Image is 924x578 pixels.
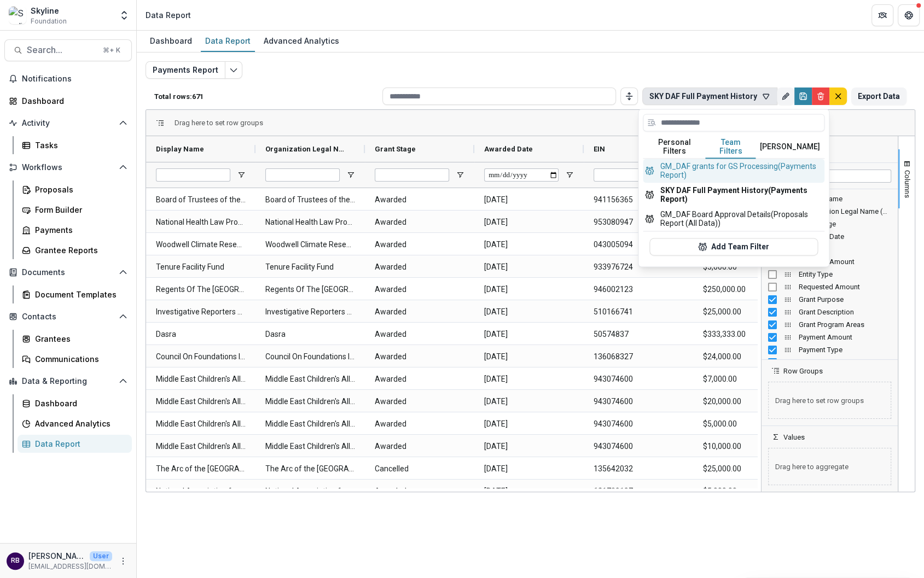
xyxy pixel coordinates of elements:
[265,256,355,278] span: Tenure Facility Fund
[146,33,196,49] div: Dashboard
[146,9,191,21] div: Data Report
[375,189,464,211] span: Awarded
[225,61,242,79] button: Edit selected report
[762,318,898,331] div: Grant Program Areas Column
[812,87,829,105] button: Delete
[703,301,793,323] span: $25,000.00
[484,368,574,390] span: [DATE]
[594,168,668,182] input: EIN Filter Input
[18,435,132,453] a: Data Report
[265,278,355,301] span: Regents Of The [GEOGRAPHIC_DATA][US_STATE]
[4,92,132,110] a: Dashboard
[265,480,355,503] span: National Association for Certified Professional Midwives (a project of Sojourns Community Clinic ...
[346,171,355,179] button: Open Filter Menu
[4,372,132,390] button: Open Data & Reporting
[35,184,123,195] div: Proposals
[18,394,132,412] a: Dashboard
[703,458,793,480] span: $25,000.00
[35,139,123,151] div: Tasks
[18,330,132,348] a: Grantees
[146,31,196,52] a: Dashboard
[4,70,132,87] button: Notifications
[484,278,574,301] span: [DATE]
[156,301,246,323] span: Investigative Reporters And Editors Inc
[375,323,464,346] span: Awarded
[705,136,756,159] button: Team Filters
[22,95,123,107] div: Dashboard
[18,414,132,433] a: Advanced Analytics
[762,218,898,230] div: Grant Stage Column
[22,74,127,84] span: Notifications
[265,368,355,390] span: Middle East Children's Alliance
[643,183,824,207] button: SKY DAF Full Payment History (Payments Report)
[484,346,574,368] span: [DATE]
[18,241,132,259] a: Grantee Reports
[35,418,123,429] div: Advanced Analytics
[484,458,574,480] span: [DATE]
[594,323,683,346] span: 50574837
[620,87,638,105] button: Toggle auto height
[799,258,891,266] span: Awarded Amount
[762,281,898,293] div: Requested Amount Column
[903,170,911,198] span: Columns
[35,224,123,236] div: Payments
[35,438,123,449] div: Data Report
[9,7,26,24] img: Skyline
[762,306,898,318] div: Grant Description Column
[484,480,574,503] span: [DATE]
[375,346,464,368] span: Awarded
[156,168,230,182] input: Display Name Filter Input
[642,87,777,105] button: SKY DAF Full Payment History
[594,256,683,278] span: 933976724
[18,180,132,198] a: Proposals
[456,171,464,179] button: Open Filter Menu
[265,189,355,211] span: Board of Trustees of the [PERSON_NAME][GEOGRAPHIC_DATA]
[35,398,123,409] div: Dashboard
[829,87,847,105] button: default
[484,233,574,256] span: [DATE]
[762,343,898,356] div: Payment Type Column
[28,562,112,571] p: [EMAIL_ADDRESS][DOMAIN_NAME]
[703,323,793,346] span: $333,333.00
[375,233,464,256] span: Awarded
[484,413,574,435] span: [DATE]
[799,308,891,316] span: Grant Description
[703,413,793,435] span: $5,000.00
[265,233,355,256] span: Woodwell Climate Research Center
[594,346,683,368] span: 136068327
[259,33,344,49] div: Advanced Analytics
[141,7,195,23] nav: breadcrumb
[4,39,132,61] button: Search...
[484,435,574,458] span: [DATE]
[762,268,898,281] div: Entity Type Column
[35,353,123,365] div: Communications
[783,433,805,441] span: Values
[35,244,123,256] div: Grantee Reports
[375,480,464,503] span: Awarded
[156,189,246,211] span: Board of Trustees of the [PERSON_NAME][GEOGRAPHIC_DATA]
[35,333,123,345] div: Grantees
[375,458,464,480] span: Cancelled
[594,301,683,323] span: 510166741
[799,320,891,329] span: Grant Program Areas
[156,413,246,435] span: Middle East Children's Alliance
[28,550,85,562] p: [PERSON_NAME]
[703,368,793,390] span: $7,000.00
[484,390,574,413] span: [DATE]
[375,256,464,278] span: Awarded
[799,270,891,278] span: Entity Type
[265,145,346,153] span: Organization Legal Name (ORG_LEGAL_NAME)
[265,323,355,346] span: Dasra
[375,435,464,458] span: Awarded
[146,61,225,79] button: Payments Report
[762,230,898,243] div: Awarded Date Column
[22,377,114,386] span: Data & Reporting
[484,211,574,233] span: [DATE]
[175,119,263,127] span: Drag here to set row groups
[594,368,683,390] span: 943074600
[375,390,464,413] span: Awarded
[265,211,355,233] span: National Health Law Program Inc
[643,136,705,159] button: Personal Filters
[643,159,824,183] button: GM_DAF grants for GS Processing (Payments Report)
[703,480,793,503] span: $5,000.00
